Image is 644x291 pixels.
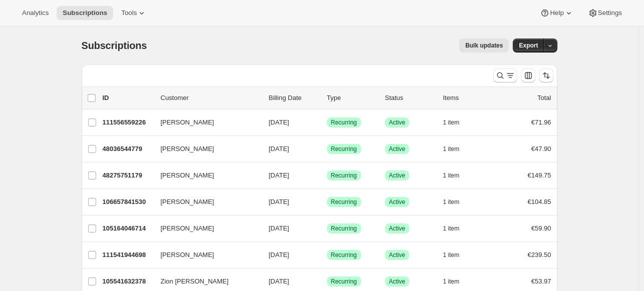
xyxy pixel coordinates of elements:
[582,6,628,20] button: Settings
[389,277,406,285] span: Active
[103,276,153,286] p: 105541632378
[531,277,551,285] span: €53.97
[528,251,551,258] span: €239.50
[550,9,563,17] span: Help
[331,118,357,126] span: Recurring
[161,197,214,207] span: [PERSON_NAME]
[327,93,377,103] div: Type
[103,117,153,127] p: 111556559226
[389,118,406,126] span: Active
[103,223,153,233] p: 105164046714
[443,277,460,285] span: 1 item
[513,38,544,52] button: Export
[103,195,551,209] div: 106657841530[PERSON_NAME][DATE]SuccessRecurringSuccessActive1 item€104.85
[161,276,229,286] span: Zion [PERSON_NAME]
[121,9,137,17] span: Tools
[103,144,153,154] p: 48036544779
[534,6,579,20] button: Help
[443,168,471,182] button: 1 item
[443,145,460,153] span: 1 item
[531,118,551,126] span: €71.96
[155,141,255,157] button: [PERSON_NAME]
[161,117,214,127] span: [PERSON_NAME]
[389,224,406,232] span: Active
[22,9,49,17] span: Analytics
[103,250,153,260] p: 111541944698
[385,93,435,103] p: Status
[389,198,406,206] span: Active
[598,9,622,17] span: Settings
[103,93,153,103] p: ID
[155,247,255,263] button: [PERSON_NAME]
[331,198,357,206] span: Recurring
[389,171,406,179] span: Active
[531,145,551,152] span: €47.90
[103,142,551,156] div: 48036544779[PERSON_NAME][DATE]SuccessRecurringSuccessActive1 item€47.90
[103,93,551,103] div: IDCustomerBilling DateTypeStatusItemsTotal
[269,277,289,285] span: [DATE]
[161,250,214,260] span: [PERSON_NAME]
[443,142,471,156] button: 1 item
[103,115,551,129] div: 111556559226[PERSON_NAME][DATE]SuccessRecurringSuccessActive1 item€71.96
[528,171,551,179] span: €149.75
[16,6,55,20] button: Analytics
[155,194,255,210] button: [PERSON_NAME]
[443,221,471,235] button: 1 item
[161,93,261,103] p: Customer
[443,118,460,126] span: 1 item
[465,41,503,49] span: Bulk updates
[269,145,289,152] span: [DATE]
[63,9,107,17] span: Subscriptions
[539,68,553,82] button: Sort the results
[443,115,471,129] button: 1 item
[331,277,357,285] span: Recurring
[103,168,551,182] div: 48275751179[PERSON_NAME][DATE]SuccessRecurringSuccessActive1 item€149.75
[269,93,319,103] p: Billing Date
[331,145,357,153] span: Recurring
[521,68,535,82] button: Customize table column order and visibility
[103,197,153,207] p: 106657841530
[269,251,289,258] span: [DATE]
[443,274,471,288] button: 1 item
[443,248,471,262] button: 1 item
[331,251,357,259] span: Recurring
[331,171,357,179] span: Recurring
[331,224,357,232] span: Recurring
[443,251,460,259] span: 1 item
[155,220,255,236] button: [PERSON_NAME]
[57,6,113,20] button: Subscriptions
[537,93,551,103] p: Total
[443,93,493,103] div: Items
[519,41,538,49] span: Export
[443,198,460,206] span: 1 item
[531,224,551,232] span: €59.90
[389,145,406,153] span: Active
[443,195,471,209] button: 1 item
[269,118,289,126] span: [DATE]
[459,38,509,52] button: Bulk updates
[103,170,153,180] p: 48275751179
[161,170,214,180] span: [PERSON_NAME]
[443,224,460,232] span: 1 item
[493,68,517,82] button: Search and filter results
[528,198,551,205] span: €104.85
[103,248,551,262] div: 111541944698[PERSON_NAME][DATE]SuccessRecurringSuccessActive1 item€239.50
[82,40,147,51] span: Subscriptions
[103,274,551,288] div: 105541632378Zion [PERSON_NAME][DATE]SuccessRecurringSuccessActive1 item€53.97
[115,6,153,20] button: Tools
[269,224,289,232] span: [DATE]
[155,273,255,289] button: Zion [PERSON_NAME]
[161,223,214,233] span: [PERSON_NAME]
[389,251,406,259] span: Active
[269,171,289,179] span: [DATE]
[269,198,289,205] span: [DATE]
[155,114,255,130] button: [PERSON_NAME]
[155,167,255,183] button: [PERSON_NAME]
[103,221,551,235] div: 105164046714[PERSON_NAME][DATE]SuccessRecurringSuccessActive1 item€59.90
[161,144,214,154] span: [PERSON_NAME]
[443,171,460,179] span: 1 item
